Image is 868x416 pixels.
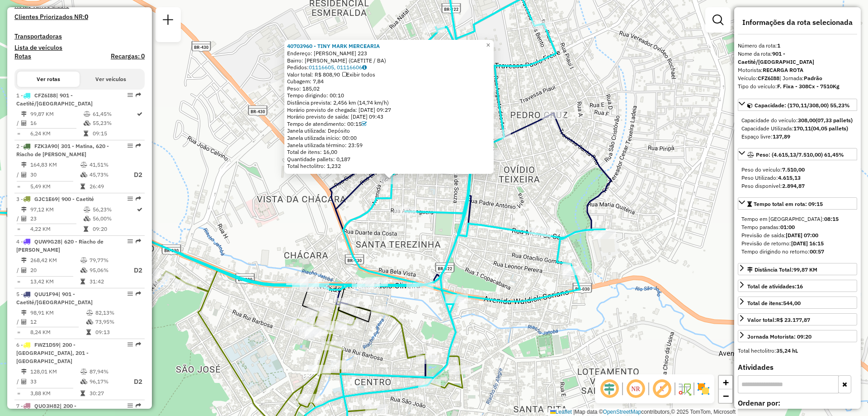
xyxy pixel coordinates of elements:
em: Rota exportada [136,143,141,148]
span: FZK3A90 [34,143,57,149]
td: / [16,265,21,276]
td: 20 [30,265,80,276]
div: Previsão de saída: [741,231,854,239]
span: Ocultar NR [625,378,646,400]
i: Distância Total [21,369,27,374]
strong: 1 [777,42,780,49]
a: Jornada Motorista: 09:20 [738,330,857,342]
i: Tempo total em rota [80,391,85,396]
span: QUO3H82 [34,402,60,409]
td: 41,51% [89,160,125,169]
span: | Jornada: [779,75,822,81]
p: D2 [126,265,142,276]
i: % de utilização do peso [84,207,90,212]
strong: 08:15 [824,215,839,222]
em: Rota exportada [136,403,141,408]
a: 01116605, 01116606 [309,64,367,71]
h4: Informações da rota selecionada [738,18,857,27]
div: Número da rota: [738,42,857,50]
div: Tipo do veículo: [738,82,857,91]
i: % de utilização do peso [86,310,93,316]
strong: 2.894,87 [782,182,805,189]
div: Peso: (4.615,13/7.510,00) 61,45% [738,162,857,194]
i: Distância Total [21,207,27,212]
span: | 301 - Matina, 620 - Riacho de [PERSON_NAME] [16,143,109,158]
div: Peso Utilizado: [741,174,854,182]
strong: 01:00 [780,224,795,230]
div: Endereço: [PERSON_NAME] 223 [287,50,491,57]
span: 4 - [16,238,104,253]
span: Peso: (4.615,13/7.510,00) 61,45% [756,151,844,158]
div: Nome da rota: [738,50,857,66]
td: 26:49 [89,182,125,191]
span: | [573,409,575,415]
strong: (07,33 pallets) [816,117,853,124]
div: Veículo: [738,74,857,82]
td: = [16,225,21,234]
em: Rota exportada [136,196,141,201]
td: 16 [30,119,83,128]
span: CFZ6I88 [34,92,56,99]
td: 79,77% [89,256,125,265]
td: 8,24 KM [30,328,86,337]
td: 30:27 [89,389,125,398]
i: Distância Total [21,310,27,316]
td: 82,13% [95,308,141,317]
a: Zoom in [719,376,732,389]
i: Tempo total em rota [80,184,85,189]
h4: Lista de veículos [14,44,145,52]
span: QUW9G28 [34,238,61,245]
span: Exibir rótulo [651,378,673,400]
td: 95,06% [89,265,125,276]
i: Total de Atividades [21,172,27,177]
i: % de utilização da cubagem [84,216,90,221]
td: 164,83 KM [30,160,80,169]
div: Espaço livre: [741,133,854,141]
a: Nova sessão e pesquisa [159,11,177,31]
div: Valor total: R$ 808,90 [287,71,491,78]
a: Exibir filtros [709,11,727,29]
i: Rota otimizada [137,207,142,212]
strong: (04,05 pallets) [811,125,848,132]
td: 30 [30,169,80,181]
i: % de utilização do peso [80,369,87,374]
td: 09:13 [95,328,141,337]
strong: 00:57 [810,248,824,255]
td: 98,91 KM [30,308,86,317]
td: = [16,328,21,337]
div: Tempo em [GEOGRAPHIC_DATA]: [741,215,854,223]
span: 2 - [16,143,109,158]
strong: CFZ6I88 [758,75,779,81]
td: 09:15 [92,129,136,138]
div: Janela utilizada início: 00:00 [287,134,491,142]
a: Distância Total:99,87 KM [738,263,857,275]
div: Tempo dirigindo: 00:10 [287,92,491,99]
em: Rota exportada [136,342,141,347]
h4: Transportadoras [14,33,145,40]
td: 128,01 KM [30,367,80,376]
td: / [16,169,21,181]
i: Total de Atividades [21,319,27,325]
i: Distância Total [21,162,27,167]
span: Peso do veículo: [741,166,805,173]
div: Tempo dirigindo no retorno: [741,248,854,256]
div: Jornada Motorista: 09:20 [747,333,811,341]
span: 1 - [16,92,93,107]
div: Janela utilizada: Depósito [287,127,491,134]
td: / [16,214,21,223]
td: / [16,376,21,387]
a: Rotas [14,53,31,60]
strong: 16 [797,283,803,290]
a: Com service time [362,120,367,127]
td: 61,45% [92,110,136,119]
div: Map data © contributors,© 2025 TomTom, Microsoft [548,408,738,416]
td: 96,17% [89,376,125,387]
em: Opções [127,291,133,296]
span: Total de atividades: [747,283,803,290]
td: 56,00% [92,214,136,223]
td: 87,94% [89,367,125,376]
div: Capacidade: (170,11/308,00) 55,23% [738,113,857,144]
strong: 308,00 [798,117,816,124]
td: 73,95% [95,317,141,326]
td: 99,87 KM [30,110,83,119]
